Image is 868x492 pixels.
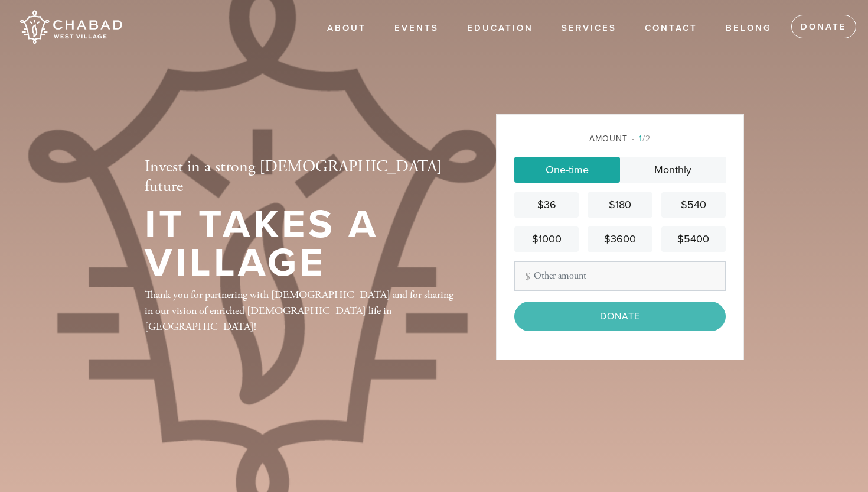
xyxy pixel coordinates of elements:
[514,226,579,252] a: $1000
[519,197,574,213] div: $36
[588,226,652,252] a: $3600
[791,15,856,38] a: Donate
[514,157,620,183] a: One-time
[145,157,458,197] h2: Invest in a strong [DEMOGRAPHIC_DATA] future
[620,157,726,183] a: Monthly
[145,206,458,282] h1: It Takes a Village
[318,17,375,40] a: About
[519,231,574,247] div: $1000
[666,231,721,247] div: $5400
[592,197,647,213] div: $180
[632,134,651,144] span: /2
[661,192,726,218] a: $540
[458,17,542,40] a: EDUCATION
[588,192,652,218] a: $180
[592,231,647,247] div: $3600
[386,17,448,40] a: Events
[553,17,625,40] a: Services
[514,192,579,218] a: $36
[666,197,721,213] div: $540
[18,6,123,48] img: Chabad%20West%20Village.png
[639,134,642,144] span: 1
[514,132,726,145] div: Amount
[636,17,706,40] a: Contact
[145,287,458,335] div: Thank you for partnering with [DEMOGRAPHIC_DATA] and for sharing in our vision of enriched [DEMOG...
[514,261,726,291] input: Other amount
[717,17,781,40] a: Belong
[661,226,726,252] a: $5400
